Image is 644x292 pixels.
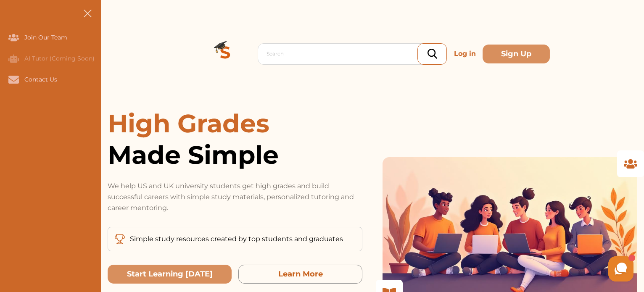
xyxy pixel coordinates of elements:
span: High Grades [108,108,269,139]
button: Learn More [238,265,362,284]
button: Sign Up [483,45,550,63]
img: Logo [195,24,256,84]
button: Start Learning Today [108,265,232,284]
img: search_icon [428,49,437,59]
span: Made Simple [108,139,362,171]
p: We help US and UK university students get high grades and build successful careers with simple st... [108,181,362,213]
p: Simple study resources created by top students and graduates [130,234,343,244]
iframe: HelpCrunch [442,254,636,284]
p: Log in [451,45,479,62]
